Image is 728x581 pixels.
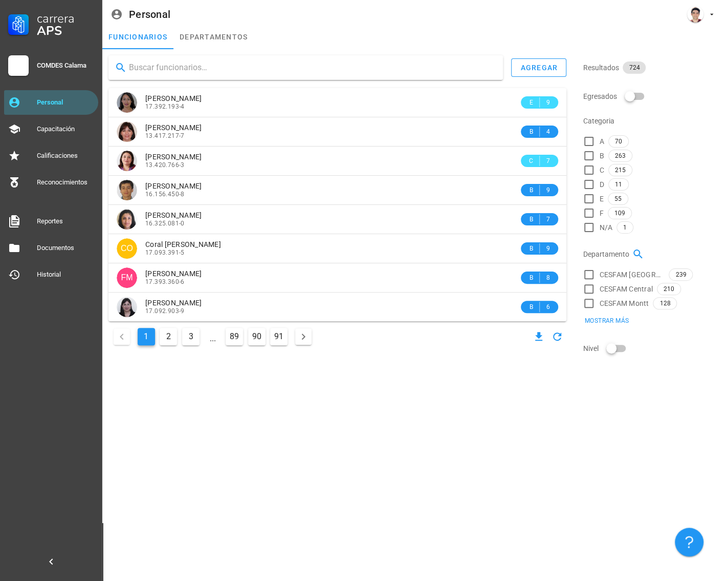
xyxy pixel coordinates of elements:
[37,244,94,252] div: Documentos
[205,328,221,345] span: ...
[145,220,185,227] span: 16.325.081-0
[664,283,674,295] span: 210
[583,336,722,361] div: Nivel
[527,97,535,108] span: E
[527,185,535,195] span: B
[121,267,133,288] span: FM
[4,262,98,287] a: Historial
[117,297,137,317] div: avatar
[108,325,317,348] nav: Navegación de paginación
[544,127,552,137] span: 4
[37,61,94,70] div: COMDES Calama
[145,103,185,110] span: 17.392.193-4
[173,25,254,49] a: departamentos
[584,317,629,324] span: Mostrar más
[121,238,133,259] span: CO
[599,298,649,308] span: CESFAM Montt
[145,211,202,219] span: [PERSON_NAME]
[615,164,626,176] span: 215
[614,193,622,204] span: 55
[599,179,604,190] span: D
[117,180,137,200] div: avatar
[511,58,566,77] button: agregar
[295,328,312,345] button: Página siguiente
[129,9,170,20] div: Personal
[599,165,604,175] span: C
[145,278,185,285] span: 17.393.360-6
[145,161,185,169] span: 13.420.766-3
[583,55,722,80] div: Resultados
[117,238,137,259] div: avatar
[37,178,94,186] div: Reconocimientos
[544,97,552,108] span: 9
[37,125,94,133] div: Capacitación
[145,123,202,132] span: [PERSON_NAME]
[160,328,177,345] button: Ir a la página 2
[117,121,137,142] div: avatar
[145,249,185,256] span: 17.093.391-5
[4,143,98,168] a: Calificaciones
[37,217,94,225] div: Reportes
[599,269,665,280] span: CESFAM [GEOGRAPHIC_DATA]
[615,136,622,147] span: 70
[527,156,535,166] span: C
[583,109,722,133] div: Categoria
[583,84,722,109] div: Egresados
[117,267,137,288] div: avatar
[129,59,495,76] input: Buscar funcionarios…
[687,6,703,23] div: avatar
[520,64,558,72] div: agregar
[37,271,94,279] div: Historial
[117,209,137,230] div: avatar
[37,12,94,25] div: Carrera
[145,240,221,248] span: Coral [PERSON_NAME]
[117,92,137,113] div: avatar
[544,185,552,195] span: 9
[527,273,535,283] span: B
[544,273,552,283] span: 8
[117,151,137,171] div: avatar
[623,222,627,233] span: 1
[226,328,243,345] button: Ir a la página 89
[4,90,98,115] a: Personal
[4,170,98,195] a: Reconocimientos
[145,94,202,102] span: [PERSON_NAME]
[583,242,722,266] div: Departamento
[248,328,266,345] button: Ir a la página 90
[544,214,552,224] span: 7
[527,127,535,137] span: B
[37,98,94,107] div: Personal
[145,132,185,139] span: 13.417.217-7
[614,208,625,219] span: 109
[37,25,94,37] div: APS
[138,328,155,345] button: Página actual, página 1
[544,243,552,254] span: 9
[615,150,626,161] span: 263
[145,299,202,307] span: [PERSON_NAME]
[659,298,670,309] span: 128
[145,182,202,190] span: [PERSON_NAME]
[599,136,604,147] span: A
[599,151,604,161] span: B
[145,307,185,315] span: 17.092.903-9
[599,208,603,218] span: F
[599,194,603,204] span: E
[615,179,622,190] span: 11
[270,328,288,345] button: Ir a la página 91
[544,302,552,312] span: 6
[37,152,94,160] div: Calificaciones
[544,156,552,166] span: 7
[102,25,173,49] a: funcionarios
[629,61,639,74] span: 724
[145,191,185,198] span: 16.156.450-8
[578,314,635,328] button: Mostrar más
[527,214,535,224] span: B
[675,269,686,280] span: 239
[4,236,98,260] a: Documentos
[599,222,612,233] span: N/A
[145,153,202,161] span: [PERSON_NAME]
[599,284,653,294] span: CESFAM Central
[527,243,535,254] span: B
[4,117,98,141] a: Capacitación
[527,302,535,312] span: B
